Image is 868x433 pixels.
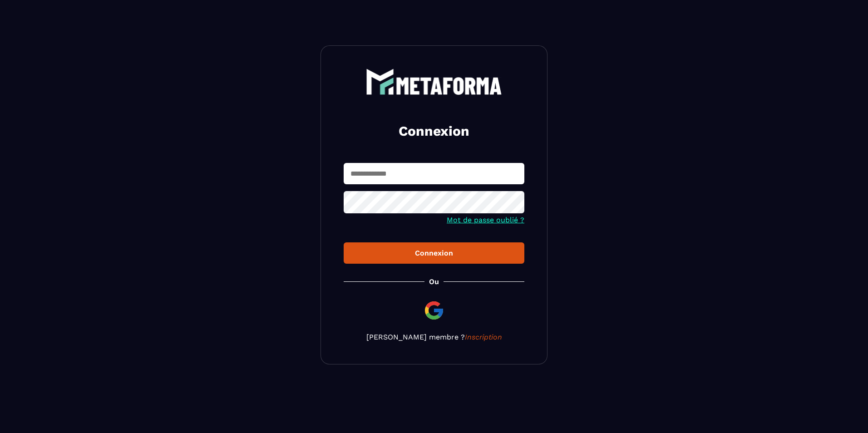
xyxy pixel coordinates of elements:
[366,69,502,95] img: logo
[355,122,513,140] h2: Connexion
[344,333,524,341] p: [PERSON_NAME] membre ?
[447,216,524,224] a: Mot de passe oublié ?
[344,69,524,95] a: logo
[465,333,502,341] a: Inscription
[344,242,524,264] button: Connexion
[351,249,517,257] div: Connexion
[423,300,445,321] img: google
[429,277,439,286] p: Ou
